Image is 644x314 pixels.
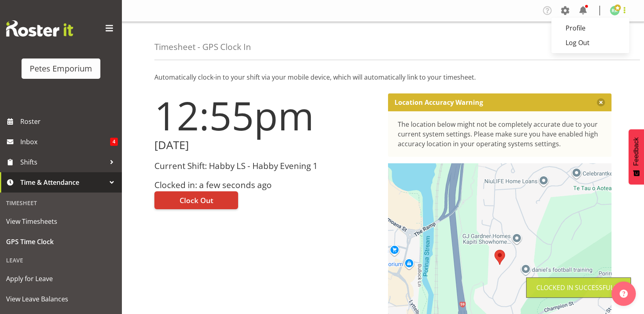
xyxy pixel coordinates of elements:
[2,232,120,252] a: GPS Time Clock
[6,215,116,227] span: View Timesheets
[2,211,120,232] a: View Timesheets
[20,136,110,148] span: Inbox
[180,195,213,206] span: Clock Out
[6,236,116,248] span: GPS Time Clock
[398,119,602,149] div: The location below might not be completely accurate due to your current system settings. Please m...
[6,293,116,305] span: View Leave Balances
[2,195,120,211] div: Timesheet
[2,269,120,289] a: Apply for Leave
[6,20,73,37] img: Rosterit website logo
[154,42,251,52] h4: Timesheet - GPS Clock In
[30,63,92,75] div: Petes Emporium
[2,252,120,269] div: Leave
[20,176,106,188] span: Time & Attendance
[633,137,640,166] span: Feedback
[154,72,611,82] p: Automatically clock-in to your shift via your mobile device, which will automatically link to you...
[110,138,118,146] span: 4
[536,283,621,292] div: Clocked in Successfully
[154,139,378,152] h2: [DATE]
[154,93,378,137] h1: 12:55pm
[20,115,118,128] span: Roster
[6,273,116,285] span: Apply for Leave
[597,98,605,106] button: Close message
[154,191,238,209] button: Clock Out
[551,35,629,50] a: Log Out
[20,156,106,168] span: Shifts
[154,161,378,171] h3: Current Shift: Habby LS - Habby Evening 1
[610,6,620,15] img: ruth-robertson-taylor722.jpg
[551,21,629,35] a: Profile
[620,290,628,298] img: help-xxl-2.png
[629,129,644,184] button: Feedback - Show survey
[395,98,483,106] p: Location Accuracy Warning
[154,180,378,190] h3: Clocked in: a few seconds ago
[2,289,120,309] a: View Leave Balances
